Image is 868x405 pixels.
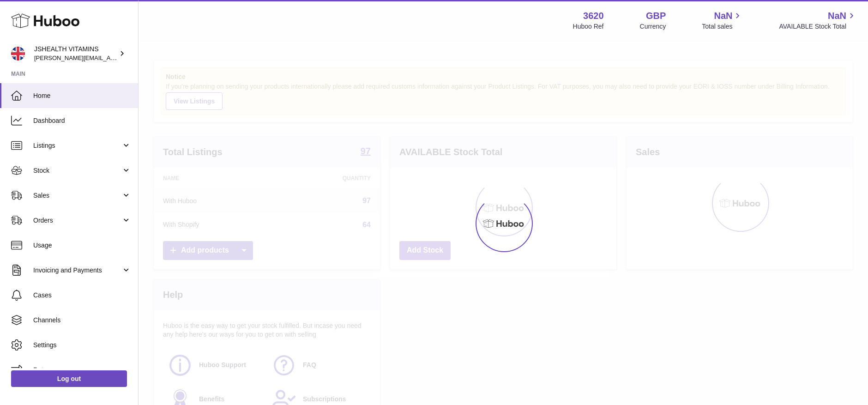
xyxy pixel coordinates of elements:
[33,166,121,175] span: Stock
[33,316,131,325] span: Channels
[33,266,121,275] span: Invoicing and Payments
[573,22,604,31] div: Huboo Ref
[33,241,131,250] span: Usage
[11,370,127,387] a: Log out
[11,47,25,60] img: francesca@jshealthvitamins.com
[33,116,131,125] span: Dashboard
[779,10,857,31] a: NaN AVAILABLE Stock Total
[640,22,666,31] div: Currency
[779,22,857,31] span: AVAILABLE Stock Total
[34,54,185,61] span: [PERSON_NAME][EMAIL_ADDRESS][DOMAIN_NAME]
[33,341,131,350] span: Settings
[33,141,121,150] span: Listings
[583,10,604,22] strong: 3620
[714,10,732,22] span: NaN
[33,291,131,300] span: Cases
[33,191,121,200] span: Sales
[828,10,846,22] span: NaN
[33,216,121,225] span: Orders
[34,45,117,62] div: JSHEALTH VITAMINS
[646,10,666,22] strong: GBP
[702,22,743,31] span: Total sales
[702,10,743,31] a: NaN Total sales
[33,91,131,100] span: Home
[33,366,131,375] span: Returns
